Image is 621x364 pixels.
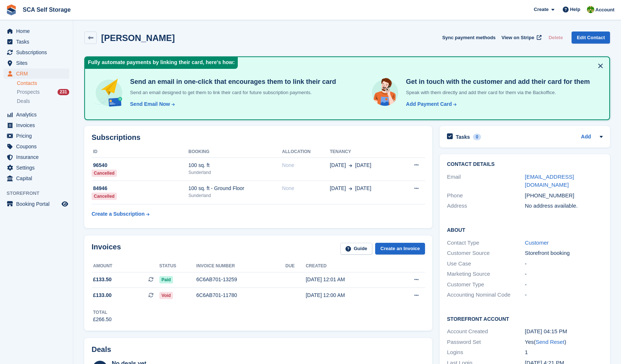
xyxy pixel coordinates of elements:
[525,327,603,336] div: [DATE] 04:15 PM
[442,31,496,44] button: Sync payment methods
[92,146,188,158] th: ID
[403,78,590,86] h4: Get in touch with the customer and add their card for them
[94,78,124,108] img: send-email-b5881ef4c8f827a638e46e229e590028c7e36e3a6c99d2365469aff88783de13.svg
[525,260,603,268] div: -
[16,199,60,209] span: Booking Portal
[456,134,470,140] h2: Tasks
[196,291,285,299] div: 6C6AB701-11780
[447,281,525,289] div: Customer Type
[17,89,40,96] span: Prospects
[525,270,603,278] div: -
[188,169,282,176] div: Sunderland
[92,161,188,169] div: 96540
[447,327,525,336] div: Account Created
[306,291,391,299] div: [DATE] 12:00 AM
[282,185,330,192] div: None
[534,6,548,13] span: Create
[282,146,330,158] th: Allocation
[16,37,60,47] span: Tasks
[403,89,590,96] p: Speak with them directly and add their card for them via the Backoffice.
[16,152,60,162] span: Insurance
[93,316,112,323] div: £266.50
[92,193,117,200] div: Cancelled
[92,170,117,177] div: Cancelled
[127,78,336,86] h4: Send an email in one-click that encourages them to link their card
[188,185,282,192] div: 100 sq. ft - Ground Floor
[340,243,373,255] a: Guide
[572,31,610,44] a: Edit Contact
[159,260,196,272] th: Status
[525,281,603,289] div: -
[4,199,69,209] a: menu
[58,89,69,95] div: 231
[16,58,60,68] span: Sites
[546,31,566,44] button: Delete
[159,276,173,283] span: Paid
[16,47,60,57] span: Subscriptions
[525,202,603,210] div: No address available.
[159,292,173,299] span: Void
[16,68,60,79] span: CRM
[330,161,346,169] span: [DATE]
[188,161,282,169] div: 100 sq. ft
[92,207,149,221] a: Create a Subscription
[330,185,346,192] span: [DATE]
[7,190,73,197] span: Storefront
[525,239,549,246] a: Customer
[196,276,285,283] div: 6C6AB701-13259
[282,161,330,169] div: None
[16,141,60,152] span: Coupons
[570,6,580,13] span: Help
[285,260,306,272] th: Due
[4,109,69,120] a: menu
[4,141,69,152] a: menu
[130,100,170,108] div: Send Email Now
[4,152,69,162] a: menu
[525,348,603,357] div: 1
[17,98,30,105] span: Deals
[447,202,525,210] div: Address
[330,146,399,158] th: Tenancy
[534,339,566,345] span: ( )
[93,309,112,316] div: Total
[6,4,17,15] img: stora-icon-8386f47178a22dfd0bd8f6a31ec36ba5ce8667c1dd55bd0f319d3a0aa187defe.svg
[525,249,603,257] div: Storefront booking
[16,109,60,120] span: Analytics
[101,33,175,43] h2: [PERSON_NAME]
[92,210,145,218] div: Create a Subscription
[85,57,238,69] div: Fully automate payments by linking their card, here's how:
[4,120,69,130] a: menu
[447,239,525,247] div: Contact Type
[4,47,69,57] a: menu
[447,270,525,278] div: Marketing Source
[92,185,188,192] div: 84946
[92,345,111,354] h2: Deals
[4,68,69,79] a: menu
[92,133,425,142] h2: Subscriptions
[447,291,525,299] div: Accounting Nominal Code
[447,338,525,346] div: Password Set
[502,34,534,41] span: View on Stripe
[447,315,603,322] h2: Storefront Account
[447,260,525,268] div: Use Case
[306,260,391,272] th: Created
[306,276,391,283] div: [DATE] 12:01 AM
[17,88,69,96] a: Prospects 231
[92,260,159,272] th: Amount
[4,26,69,36] a: menu
[196,260,285,272] th: Invoice number
[93,276,112,283] span: £133.50
[16,131,60,141] span: Pricing
[447,192,525,200] div: Phone
[473,134,481,140] div: 0
[355,161,371,169] span: [DATE]
[499,31,543,44] a: View on Stripe
[581,133,591,141] a: Add
[17,97,69,105] a: Deals
[525,192,603,200] div: [PHONE_NUMBER]
[4,58,69,68] a: menu
[403,100,457,108] a: Add Payment Card
[4,173,69,183] a: menu
[355,185,371,192] span: [DATE]
[127,89,336,96] p: Send an email designed to get them to link their card for future subscription payments.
